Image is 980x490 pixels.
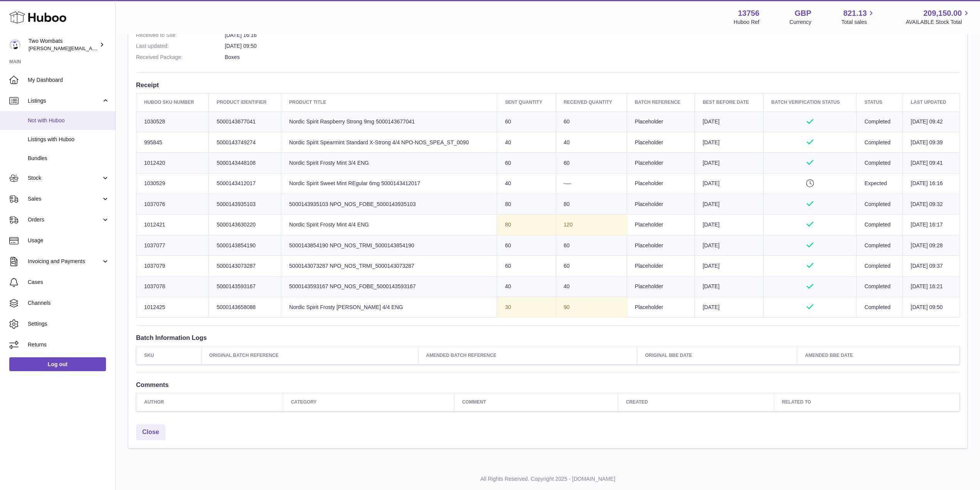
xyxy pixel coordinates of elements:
td: Nordic Spirit Frosty Mint 4/4 ENG [281,215,497,235]
td: 80 [497,194,556,215]
span: Settings [28,320,109,328]
td: 5000143412017 [209,173,281,194]
td: Completed [857,297,903,318]
th: Best Before Date [695,93,763,112]
th: Original BBE Date [637,346,797,364]
td: [DATE] [695,132,763,152]
td: [DATE] 09:39 [903,132,960,152]
span: 209,150.00 [923,8,962,19]
span: Cases [28,279,109,286]
td: 60 [497,256,556,276]
strong: 13756 [738,8,760,19]
span: 821.13 [843,8,867,19]
td: Completed [857,276,903,297]
td: 1037077 [136,235,209,255]
th: Amended BBE Date [797,346,960,364]
a: 821.13 Total sales [841,8,876,26]
span: Listings with Huboo [28,136,109,143]
td: 40 [556,132,627,152]
td: Placeholder [627,235,695,255]
td: -— [556,173,627,194]
td: 40 [497,132,556,152]
td: 5000143448108 [209,153,281,173]
span: Stock [28,174,101,182]
th: Amended Batch Reference [418,346,637,364]
p: All Rights Reserved. Copyright 2025 - [DOMAIN_NAME] [122,475,974,483]
td: Completed [857,235,903,255]
th: Created [618,393,774,411]
td: Placeholder [627,132,695,152]
td: Completed [857,256,903,276]
td: [DATE] [695,153,763,173]
td: [DATE] [695,256,763,276]
td: 1012420 [136,153,209,173]
td: Completed [857,153,903,173]
th: Last updated [903,93,960,112]
th: Product title [281,93,497,112]
span: Orders [28,216,101,223]
span: Total sales [841,19,876,26]
td: Nordic Spirit Spearmint Standard X-Strong 4/4 NPO-NOS_SPEA_ST_0090 [281,132,497,152]
dt: Received Package: [136,54,225,61]
td: 60 [497,153,556,173]
td: 5000143593167 [209,276,281,297]
td: [DATE] [695,215,763,235]
td: [DATE] [695,112,763,132]
td: [DATE] 09:50 [903,297,960,318]
h3: Comments [136,380,960,389]
td: 1037078 [136,276,209,297]
span: Bundles [28,155,109,162]
td: 60 [497,112,556,132]
dd: [DATE] 09:50 [225,42,960,50]
td: Nordic Spirit Sweet Mint REgular 6mg 5000143412017 [281,173,497,194]
th: Author [136,393,283,411]
span: Usage [28,237,109,244]
td: [DATE] 16:16 [903,173,960,194]
span: AVAILABLE Stock Total [906,19,971,26]
th: Product Identifier [209,93,281,112]
th: Sent Quantity [497,93,556,112]
td: 1012425 [136,297,209,318]
td: 40 [497,173,556,194]
td: 5000143749274 [209,132,281,152]
td: [DATE] 09:42 [903,112,960,132]
dd: Boxes [225,54,960,61]
div: Two Wombats [29,37,98,52]
td: 80 [497,215,556,235]
a: Close [136,424,165,440]
dd: [DATE] 16:16 [225,32,960,39]
a: 209,150.00 AVAILABLE Stock Total [906,8,971,26]
img: philip.carroll@twowombats.com [9,39,21,51]
th: Status [857,93,903,112]
span: Channels [28,299,109,307]
td: Completed [857,194,903,215]
td: Expected [857,173,903,194]
td: 5000143630220 [209,215,281,235]
td: 60 [556,235,627,255]
th: Batch Verification Status [763,93,857,112]
td: 60 [556,112,627,132]
h3: Receipt [136,81,960,89]
td: Placeholder [627,153,695,173]
td: 5000143935103 NPO_NOS_FOBE_5000143935103 [281,194,497,215]
th: Category [283,393,454,411]
h3: Batch Information Logs [136,333,960,342]
th: Huboo SKU Number [136,93,209,112]
td: 1037079 [136,256,209,276]
td: Placeholder [627,256,695,276]
td: 60 [556,153,627,173]
span: Invoicing and Payments [28,258,101,265]
td: [DATE] 09:41 [903,153,960,173]
td: Nordic Spirit Frosty [PERSON_NAME] 4/4 ENG [281,297,497,318]
td: 995845 [136,132,209,152]
div: Huboo Ref [734,19,760,26]
td: Placeholder [627,215,695,235]
span: My Dashboard [28,76,109,84]
th: Batch Reference [627,93,695,112]
td: 90 [556,297,627,318]
td: 5000143935103 [209,194,281,215]
td: Completed [857,215,903,235]
td: Placeholder [627,276,695,297]
td: Placeholder [627,194,695,215]
td: [DATE] [695,276,763,297]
